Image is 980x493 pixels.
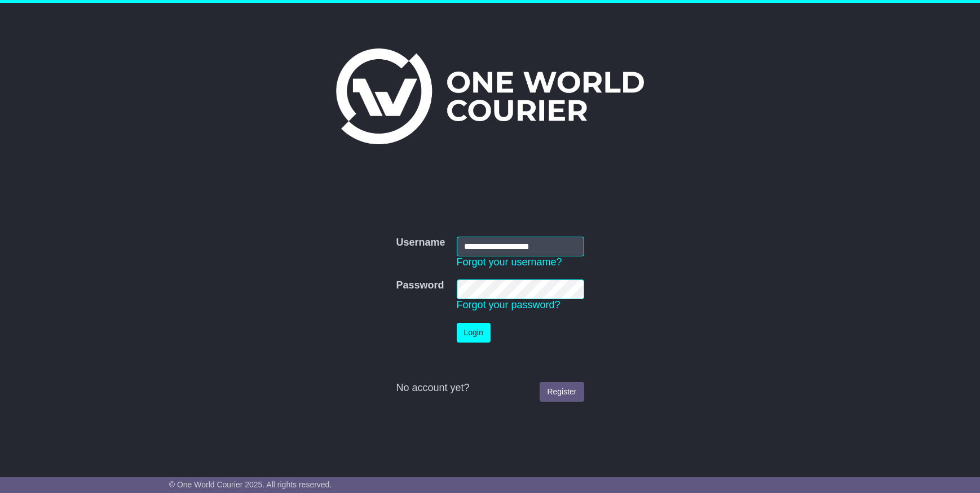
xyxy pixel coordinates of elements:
a: Forgot your password? [457,299,560,310]
a: Forgot your username? [457,256,562,268]
img: One World [336,48,644,144]
label: Password [396,279,444,292]
button: Login [457,323,491,343]
div: No account yet? [396,382,584,394]
a: Register [540,382,584,402]
span: © One World Courier 2025. All rights reserved. [169,480,332,489]
label: Username [396,237,445,249]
